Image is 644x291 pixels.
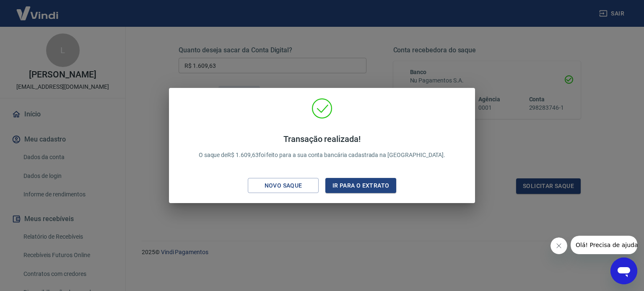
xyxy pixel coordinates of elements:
[610,258,637,284] iframe: Botão para abrir a janela de mensagens
[248,178,319,193] button: Novo saque
[551,237,567,254] iframe: Fechar mensagem
[5,6,70,13] span: Olá! Precisa de ajuda?
[199,134,446,160] p: O saque de R$ 1.609,63 foi feito para a sua conta bancária cadastrada na [GEOGRAPHIC_DATA].
[571,236,637,254] iframe: Mensagem da empresa
[199,134,446,144] h4: Transação realizada!
[325,178,396,193] button: Ir para o extrato
[254,180,312,191] div: Novo saque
